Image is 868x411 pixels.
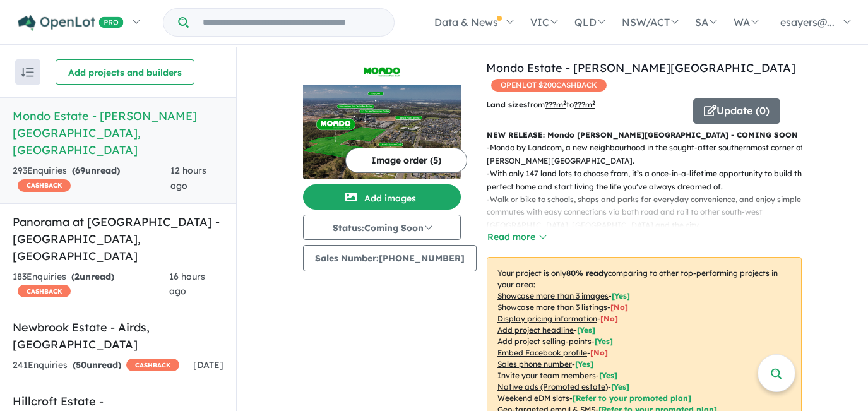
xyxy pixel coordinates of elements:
[345,148,467,173] button: Image order (5)
[545,100,566,109] u: ??? m
[487,141,812,167] p: - Mondo by Landcom, a new neighbourhood in the sought-after southernmost corner of [PERSON_NAME][...
[497,325,574,335] u: Add project headline
[13,270,169,300] div: 183 Enquir ies
[76,359,86,371] span: 50
[18,15,124,31] img: Openlot PRO Logo White
[592,99,595,106] sup: 2
[13,107,223,158] h5: Mondo Estate - [PERSON_NAME][GEOGRAPHIC_DATA] , [GEOGRAPHIC_DATA]
[497,302,607,312] u: Showcase more than 3 listings
[18,285,71,297] span: CASHBACK
[491,79,607,92] span: OPENLOT $ 200 CASHBACK
[191,9,391,36] input: Try estate name, suburb, builder or developer
[563,99,566,106] sup: 2
[497,371,596,380] u: Invite your team members
[303,184,461,210] button: Add images
[566,268,608,278] b: 80 % ready
[595,337,613,346] span: [ Yes ]
[303,215,461,240] button: Status:Coming Soon
[13,358,179,373] div: 241 Enquir ies
[573,393,691,403] span: [Refer to your promoted plan]
[497,359,572,369] u: Sales phone number
[610,302,628,312] span: [ No ]
[13,164,170,194] div: 293 Enquir ies
[590,348,608,357] span: [ No ]
[170,165,206,191] span: 12 hours ago
[308,64,456,80] img: Mondo Estate - Edmondson Park Logo
[497,314,597,323] u: Display pricing information
[487,167,812,193] p: - With only 147 land lots to choose from, it’s a once-in-a-lifetime opportunity to build the perf...
[13,213,223,265] h5: Panorama at [GEOGRAPHIC_DATA] - [GEOGRAPHIC_DATA] , [GEOGRAPHIC_DATA]
[577,325,595,335] span: [ Yes ]
[74,271,80,282] span: 2
[169,271,205,297] span: 16 hours ago
[600,314,618,323] span: [ No ]
[497,337,592,346] u: Add project selling-points
[611,382,629,391] span: [Yes]
[487,230,546,244] button: Read more
[599,371,617,380] span: [ Yes ]
[497,382,608,391] u: Native ads (Promoted estate)
[18,179,71,192] span: CASHBACK
[497,348,587,357] u: Embed Facebook profile
[126,359,179,371] span: CASHBACK
[566,100,595,109] span: to
[612,291,630,301] span: [ Yes ]
[575,359,593,369] span: [ Yes ]
[486,61,795,75] a: Mondo Estate - [PERSON_NAME][GEOGRAPHIC_DATA]
[21,68,34,77] img: sort.svg
[487,129,802,141] p: NEW RELEASE: Mondo [PERSON_NAME][GEOGRAPHIC_DATA] - COMING SOON
[303,85,461,179] img: Mondo Estate - Edmondson Park
[497,393,569,403] u: Weekend eDM slots
[486,98,684,111] p: from
[72,165,120,176] strong: ( unread)
[303,59,461,179] a: Mondo Estate - Edmondson Park LogoMondo Estate - Edmondson Park
[303,245,477,271] button: Sales Number:[PHONE_NUMBER]
[574,100,595,109] u: ???m
[497,291,609,301] u: Showcase more than 3 images
[193,359,223,371] span: [DATE]
[487,193,812,232] p: - Walk or bike to schools, shops and parks for everyday convenience, and enjoy simple commutes wi...
[486,100,527,109] b: Land sizes
[56,59,194,85] button: Add projects and builders
[75,165,85,176] span: 69
[71,271,114,282] strong: ( unread)
[780,16,835,28] span: esayers@...
[693,98,780,124] button: Update (0)
[73,359,121,371] strong: ( unread)
[13,319,223,353] h5: Newbrook Estate - Airds , [GEOGRAPHIC_DATA]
